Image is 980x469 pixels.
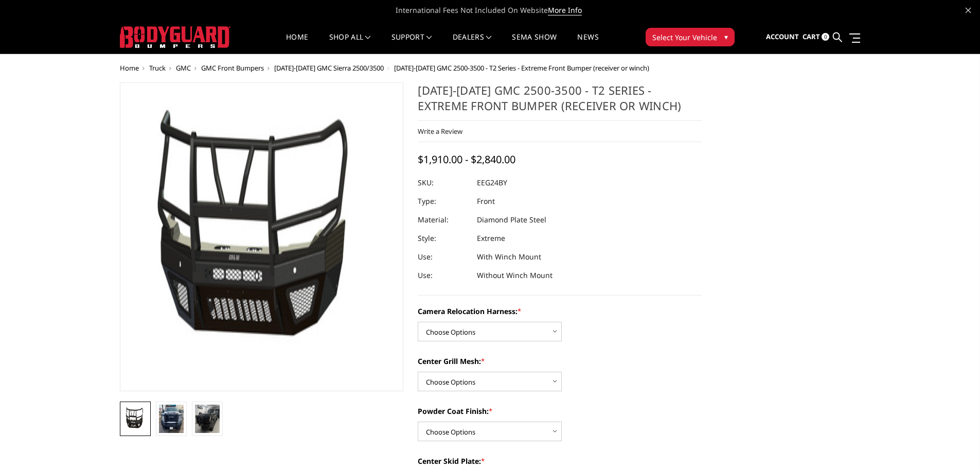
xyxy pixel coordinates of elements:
a: 2024-2025 GMC 2500-3500 - T2 Series - Extreme Front Bumper (receiver or winch) [120,82,404,391]
dd: Without Winch Mount [477,266,553,285]
span: Cart [803,32,820,41]
dd: With Winch Mount [477,248,541,266]
img: 2024-2025 GMC 2500-3500 - T2 Series - Extreme Front Bumper (receiver or winch) [123,405,148,433]
dt: Type: [418,192,469,211]
dt: Use: [418,248,469,266]
label: Camera Relocation Harness: [418,306,702,317]
dd: Extreme [477,229,505,248]
label: Center Skid Plate: [418,456,702,466]
a: News [577,33,598,54]
a: GMC Front Bumpers [201,63,264,73]
img: 2024-2025 GMC 2500-3500 - T2 Series - Extreme Front Bumper (receiver or winch) [123,85,401,388]
span: [DATE]-[DATE] GMC 2500-3500 - T2 Series - Extreme Front Bumper (receiver or winch) [394,63,649,73]
span: Account [766,32,799,41]
span: Select Your Vehicle [652,32,717,43]
span: 0 [822,33,829,41]
a: Home [120,63,139,73]
img: 2024-2025 GMC 2500-3500 - T2 Series - Extreme Front Bumper (receiver or winch) [195,405,220,433]
span: $1,910.00 - $2,840.00 [418,152,515,166]
a: GMC [176,63,191,73]
dt: Material: [418,211,469,229]
dt: Use: [418,266,469,285]
h1: [DATE]-[DATE] GMC 2500-3500 - T2 Series - Extreme Front Bumper (receiver or winch) [418,82,702,121]
span: ▾ [724,31,728,42]
a: shop all [329,33,371,54]
a: [DATE]-[DATE] GMC Sierra 2500/3500 [274,63,384,73]
dt: SKU: [418,173,469,192]
label: Center Grill Mesh: [418,356,702,367]
img: 2024-2025 GMC 2500-3500 - T2 Series - Extreme Front Bumper (receiver or winch) [159,405,184,433]
a: Support [391,33,432,54]
a: Write a Review [418,127,462,136]
dd: EEG24BY [477,173,507,192]
label: Powder Coat Finish: [418,406,702,416]
img: BODYGUARD BUMPERS [120,26,230,48]
button: Select Your Vehicle [646,28,735,46]
a: Account [766,23,799,51]
a: Dealers [453,33,492,54]
a: More Info [548,5,582,15]
dd: Diamond Plate Steel [477,211,546,229]
dd: Front [477,192,495,211]
a: SEMA Show [512,33,557,54]
dt: Style: [418,229,469,248]
a: Cart 0 [803,23,829,51]
a: Truck [149,63,166,73]
a: Home [286,33,308,54]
